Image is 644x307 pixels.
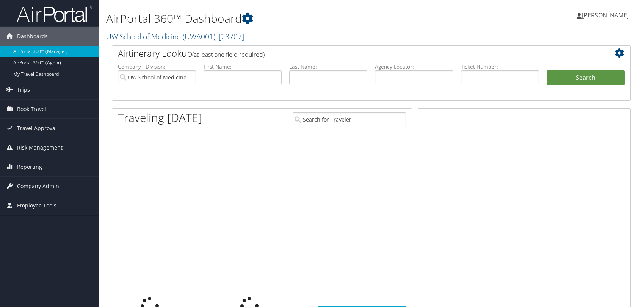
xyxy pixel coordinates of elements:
span: Dashboards [17,27,48,46]
label: First Name: [204,63,282,70]
label: Last Name: [289,63,367,70]
span: Reporting [17,157,42,176]
span: ( UWA001 ) [183,31,215,42]
span: [PERSON_NAME] [582,11,629,19]
span: Trips [17,80,30,99]
label: Agency Locator: [375,63,453,70]
label: Company - Division: [118,63,196,70]
h1: AirPortal 360™ Dashboard [106,11,460,26]
span: Employee Tools [17,196,56,215]
span: Travel Approval [17,119,57,138]
a: UW School of Medicine [106,31,244,42]
img: airportal-logo.png [17,5,92,23]
h1: Traveling [DATE] [118,110,202,126]
label: Ticket Number: [461,63,539,70]
input: Search for Traveler [293,112,406,126]
span: , [ 28707 ] [215,31,244,42]
span: Company Admin [17,177,59,196]
h2: Airtinerary Lookup [118,47,581,60]
a: [PERSON_NAME] [577,4,636,26]
button: Search [547,70,625,86]
span: (at least one field required) [192,50,265,59]
span: Risk Management [17,138,63,157]
span: Book Travel [17,100,46,118]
